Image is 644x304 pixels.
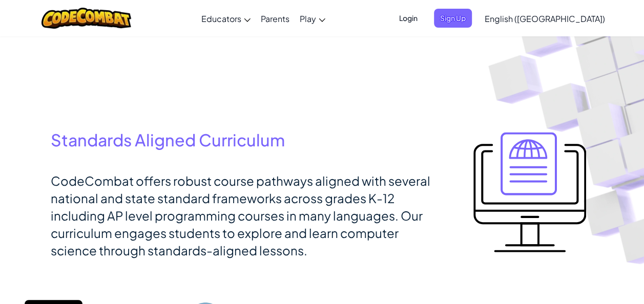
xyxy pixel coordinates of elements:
button: Login [393,9,424,28]
a: Educators [196,5,256,32]
span: Educators [201,13,241,24]
span: English ([GEOGRAPHIC_DATA]) [485,13,605,24]
img: **Standards Aligned Curriculum** [473,132,586,252]
img: CodeCombat logo [41,8,131,29]
a: English ([GEOGRAPHIC_DATA]) [480,5,610,32]
span: CodeCombat offers robust course pathways aligned with several national and state standard framewo... [51,173,430,258]
a: Parents [256,5,295,32]
span: Play [300,13,316,24]
span: Standards Aligned Curriculum [51,129,285,150]
a: Play [295,5,330,32]
button: Sign Up [434,9,472,28]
